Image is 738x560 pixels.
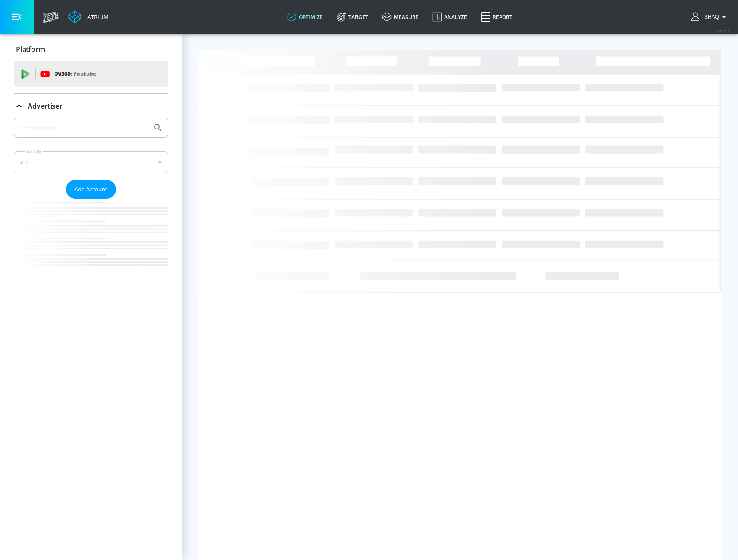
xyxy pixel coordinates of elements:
[84,13,109,21] div: Atrium
[14,151,168,173] div: A-Z
[14,94,168,118] div: Advertiser
[691,12,729,22] button: Shaq
[14,37,168,61] div: Platform
[28,101,62,111] p: Advertiser
[701,14,719,20] span: login as: shaquille.huang@zefr.com
[25,148,43,154] label: Sort By
[16,45,45,54] p: Platform
[17,122,148,133] input: Search by name
[14,118,168,283] div: Advertiser
[14,61,168,87] div: DV360: Youtube
[425,1,474,32] a: Analyze
[717,29,729,33] span: v 4.22.2
[68,10,109,23] a: Atrium
[74,184,107,194] span: Add Account
[66,180,116,199] button: Add Account
[375,1,425,32] a: measure
[54,69,96,79] p: DV360:
[14,199,168,283] nav: list of Advertiser
[330,1,375,32] a: Target
[73,69,96,78] p: Youtube
[280,1,330,32] a: optimize
[474,1,519,32] a: Report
